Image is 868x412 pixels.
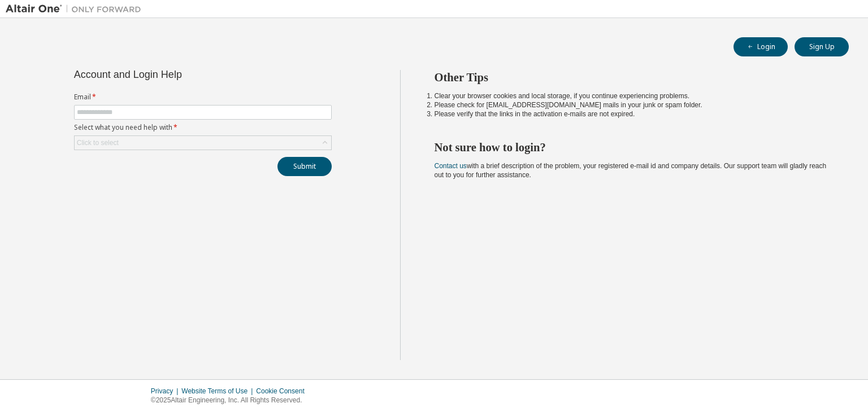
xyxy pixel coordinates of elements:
div: Click to select [77,138,119,147]
div: Click to select [75,136,331,150]
button: Submit [277,157,332,176]
h2: Not sure how to login? [435,140,829,155]
label: Email [74,93,332,102]
button: Login [734,37,788,56]
div: Account and Login Help [74,70,280,79]
label: Select what you need help with [74,123,332,132]
div: Cookie Consent [256,387,311,396]
li: Clear your browser cookies and local storage, if you continue experiencing problems. [435,91,829,100]
li: Please verify that the links in the activation e-mails are not expired. [435,109,829,119]
a: Contact us [435,162,467,170]
img: Altair One [6,3,147,15]
p: © 2025 Altair Engineering, Inc. All Rights Reserved. [151,396,311,405]
div: Privacy [151,387,181,396]
span: with a brief description of the problem, your registered e-mail id and company details. Our suppo... [435,162,827,179]
li: Please check for [EMAIL_ADDRESS][DOMAIN_NAME] mails in your junk or spam folder. [435,100,829,109]
div: Website Terms of Use [181,387,256,396]
h2: Other Tips [435,70,829,85]
button: Sign Up [795,37,849,56]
